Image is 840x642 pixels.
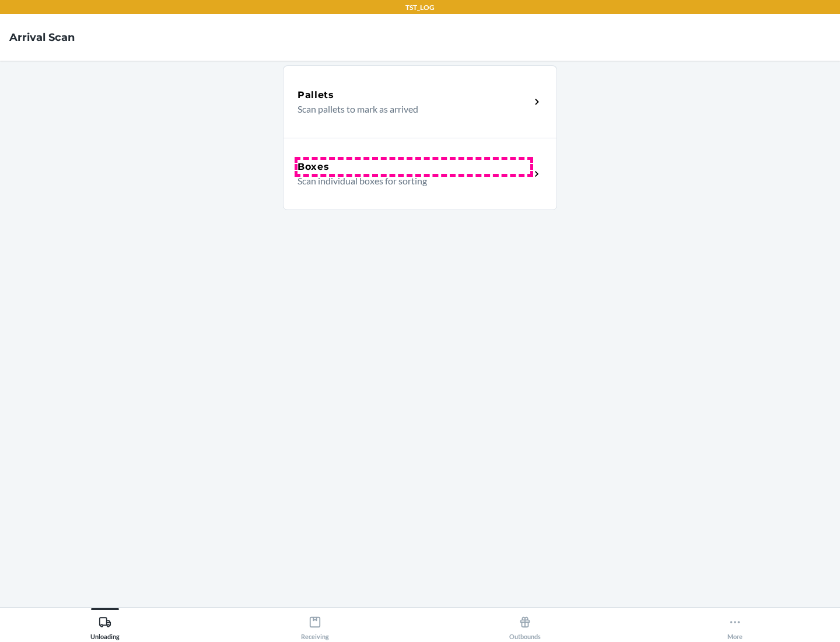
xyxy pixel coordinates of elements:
[210,608,420,640] button: Receiving
[630,608,840,640] button: More
[9,30,75,45] h4: Arrival Scan
[283,65,557,138] a: PalletsScan pallets to mark as arrived
[727,611,743,640] div: More
[509,611,541,640] div: Outbounds
[297,102,521,116] p: Scan pallets to mark as arrived
[297,88,334,102] h5: Pallets
[301,611,329,640] div: Receiving
[283,138,557,210] a: BoxesScan individual boxes for sorting
[405,2,435,13] p: TST_LOG
[90,611,120,640] div: Unloading
[297,174,521,188] p: Scan individual boxes for sorting
[420,608,630,640] button: Outbounds
[297,160,330,174] h5: Boxes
